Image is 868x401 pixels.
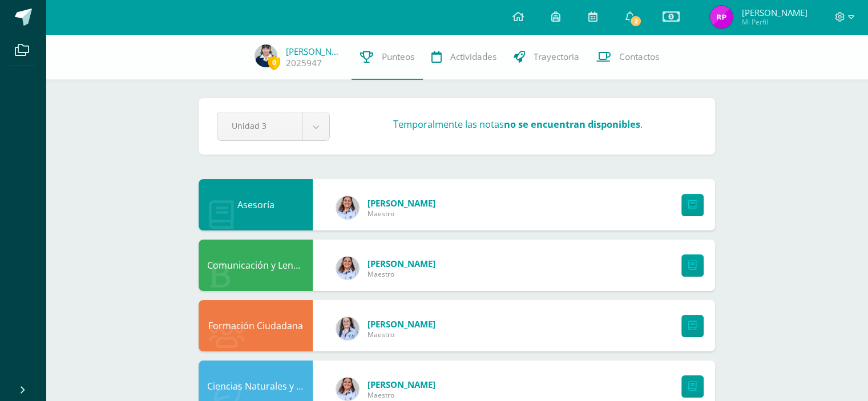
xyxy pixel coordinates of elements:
a: Punteos [352,34,423,80]
img: 281c99058e24829d69d51a6d333d6663.png [255,44,277,67]
img: 86b5fdf82b516cd82e2b97a1ad8108b3.png [710,6,733,29]
span: Trayectoria [534,51,579,63]
span: Maestro [368,209,435,218]
span: Mi Perfil [741,17,807,27]
span: [PERSON_NAME] [368,197,435,209]
a: Trayectoria [505,34,588,80]
span: 0 [268,55,280,70]
a: Contactos [588,34,668,80]
img: bc1c80aea65449dd192cecf4a5882fb6.png [336,378,359,400]
div: Formación Ciudadana [199,300,313,351]
img: 52a0b50beff1af3ace29594c9520a362.png [336,317,359,340]
a: 2025947 [286,57,322,69]
span: Maestro [368,269,435,279]
span: Maestro [368,390,435,400]
img: bc1c80aea65449dd192cecf4a5882fb6.png [336,257,359,280]
img: bc1c80aea65449dd192cecf4a5882fb6.png [336,196,359,219]
span: [PERSON_NAME] [368,318,435,330]
span: 2 [629,15,642,27]
span: Unidad 3 [232,112,288,139]
span: Contactos [619,51,659,63]
span: Actividades [450,51,496,63]
a: [PERSON_NAME] [286,46,343,57]
span: [PERSON_NAME] [741,7,807,18]
div: Asesoría [199,179,313,230]
div: Comunicación y Lenguaje L1. Idioma Materno [199,240,313,291]
a: Actividades [423,34,505,80]
a: Unidad 3 [217,112,329,140]
h3: Temporalmente las notas . [393,118,643,131]
span: Maestro [368,330,435,339]
span: [PERSON_NAME] [368,258,435,269]
span: [PERSON_NAME] [368,379,435,390]
strong: no se encuentran disponibles [504,118,640,131]
span: Punteos [382,51,414,63]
